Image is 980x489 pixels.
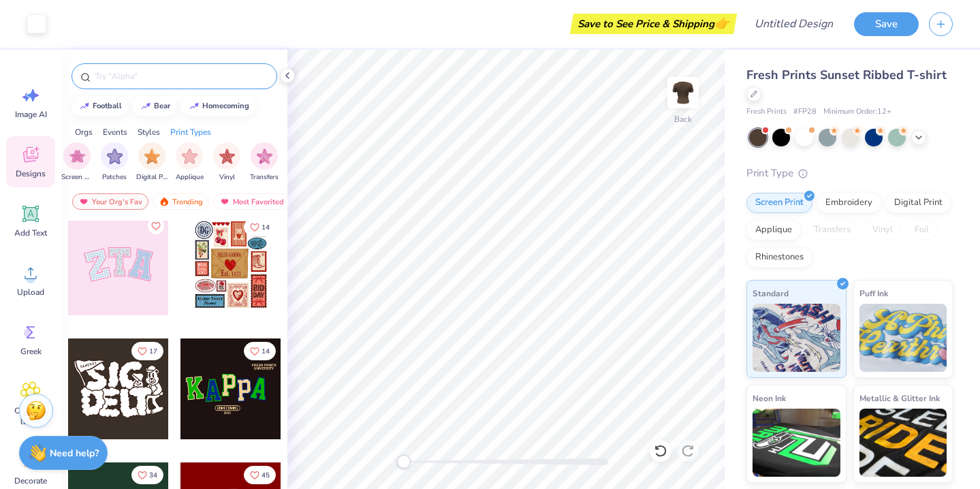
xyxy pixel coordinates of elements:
[244,218,276,236] button: Like
[219,197,230,206] img: most_fav.gif
[219,148,235,164] img: Vinyl Image
[244,466,276,484] button: Like
[213,142,240,183] div: filter for Vinyl
[176,172,204,183] span: Applique
[148,218,164,234] button: Like
[136,142,168,183] button: filter button
[250,142,279,183] div: filter for Transfers
[753,391,786,405] span: Neon Ink
[78,197,89,206] img: most_fav.gif
[823,106,891,118] span: Minimum Order: 12 +
[103,126,127,138] div: Events
[176,142,204,183] button: filter button
[746,220,801,240] div: Applique
[817,193,881,213] div: Embroidery
[859,391,940,405] span: Metallic & Glitter Ink
[674,113,692,125] div: Back
[50,447,99,460] strong: Need help?
[189,102,200,110] img: trend_line.gif
[144,148,160,164] img: Digital Print Image
[153,193,209,210] div: Trending
[885,193,951,213] div: Digital Print
[159,197,170,206] img: trending.gif
[149,472,157,479] span: 34
[262,472,270,479] span: 45
[859,286,888,300] span: Puff Ink
[219,172,235,183] span: Vinyl
[101,142,128,183] div: filter for Patches
[746,106,787,118] span: Fresh Prints
[746,165,953,181] div: Print Type
[181,96,255,116] button: homecoming
[17,287,44,298] span: Upload
[14,475,47,486] span: Decorate
[714,15,729,31] span: 👉
[15,109,47,120] span: Image AI
[669,79,697,106] img: Back
[573,14,733,34] div: Save to See Price & Shipping
[746,67,947,83] span: Fresh Prints Sunset Ribbed T-shirt
[182,148,197,164] img: Applique Image
[859,304,947,372] img: Puff Ink
[176,142,204,183] div: filter for Applique
[61,142,93,183] div: filter for Screen Print
[746,247,812,268] div: Rhinestones
[202,102,249,110] div: homecoming
[138,126,160,138] div: Styles
[906,220,938,240] div: Foil
[746,193,812,213] div: Screen Print
[154,102,170,110] div: bear
[744,10,844,37] input: Untitled Design
[805,220,859,240] div: Transfers
[140,102,151,110] img: trend_line.gif
[262,224,270,231] span: 14
[79,102,90,110] img: trend_line.gif
[213,142,240,183] button: filter button
[753,286,789,300] span: Standard
[61,172,93,183] span: Screen Print
[149,348,157,355] span: 17
[131,466,163,484] button: Like
[69,148,85,164] img: Screen Print Image
[793,106,817,118] span: # FP28
[94,69,268,83] input: Try "Alpha"
[131,342,163,360] button: Like
[8,405,53,427] span: Clipart & logos
[93,102,122,110] div: football
[213,193,290,210] div: Most Favorited
[20,346,42,357] span: Greek
[136,172,168,183] span: Digital Print
[101,142,128,183] button: filter button
[753,304,840,372] img: Standard
[75,126,93,138] div: Orgs
[753,409,840,477] img: Neon Ink
[864,220,902,240] div: Vinyl
[107,148,123,164] img: Patches Image
[72,96,128,116] button: football
[61,142,93,183] button: filter button
[250,172,279,183] span: Transfers
[854,12,919,36] button: Save
[397,455,411,469] div: Accessibility label
[170,126,211,138] div: Print Types
[14,227,47,238] span: Add Text
[16,168,46,179] span: Designs
[250,142,279,183] button: filter button
[257,148,272,164] img: Transfers Image
[102,172,127,183] span: Patches
[859,409,947,477] img: Metallic & Glitter Ink
[72,193,148,210] div: Your Org's Fav
[136,142,168,183] div: filter for Digital Print
[133,96,176,116] button: bear
[262,348,270,355] span: 14
[244,342,276,360] button: Like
